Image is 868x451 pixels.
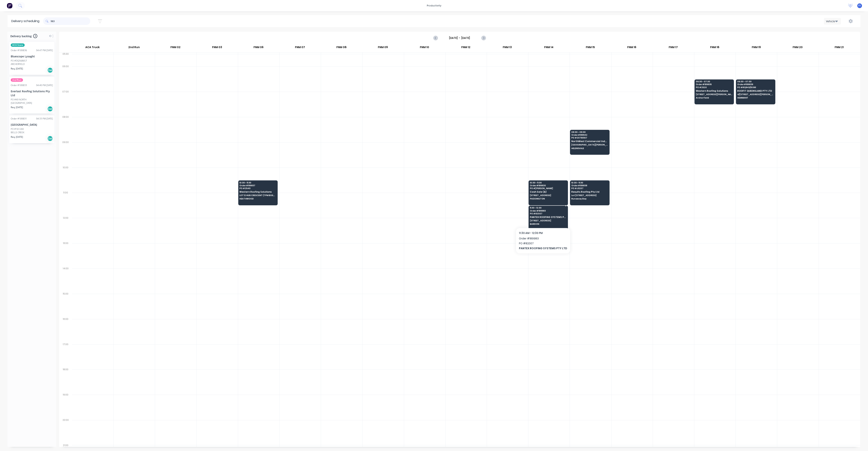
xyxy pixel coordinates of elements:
[113,44,155,52] div: 2nd Run
[571,147,608,149] span: HELENSVALE
[11,135,23,139] span: Req. [DATE]
[10,34,32,38] span: Delivery backlog
[239,191,276,193] span: Western Roofing Solutions
[59,443,72,448] div: 21:00
[36,49,53,52] div: 04:47 PM [DATE]
[11,131,53,134] div: BELLS CREEK
[530,216,566,218] span: PANTEX ROOFING SYSTEMS PTY LTD
[59,64,72,89] div: 06:00
[696,90,732,92] span: Western Roofing Solutions
[11,59,27,62] div: PO #DQ568657
[279,44,321,52] div: FNM 07
[11,67,23,70] span: Req. [DATE]
[59,89,72,115] div: 07:00
[530,207,566,209] span: 11:30 - 12:30
[530,184,566,187] span: Order # 189830
[571,184,608,187] span: Order # 189838
[238,44,279,52] div: FNM 06
[737,97,774,99] span: HEMMANT
[59,367,72,393] div: 18:00
[571,191,608,193] span: Results Roofing Pty Ltd
[11,106,23,109] span: Req. [DATE]
[321,44,362,52] div: FNM 08
[530,219,566,222] span: [STREET_ADDRESS]
[736,44,777,52] div: FNM 19
[11,78,23,82] span: 2nd Run
[530,191,566,193] span: Cash Sale (B)
[777,44,818,52] div: FNM 20
[530,194,566,196] span: [STREET_ADDRESS]
[239,182,276,184] span: 10:30 - 11:30
[737,93,774,95] span: 4/[STREET_ADDRESS][PERSON_NAME] (STORE)
[47,67,53,73] div: Del
[696,97,732,99] span: Archerfield
[239,187,276,189] span: PO # 2540
[696,86,732,89] span: PO # 2520
[196,44,238,52] div: FNM 03
[818,44,860,52] div: FNM 21
[7,3,12,8] img: Factory
[530,198,566,200] span: PADDINGTON
[59,292,72,317] div: 15:00
[530,212,566,215] span: PO # 82007
[571,137,608,139] span: PO # 20780107
[59,241,72,266] div: 13:00
[530,223,566,225] span: BARDON
[570,44,611,52] div: FNM 15
[11,127,24,131] div: PO #161260
[404,44,445,52] div: FNM 10
[11,84,27,87] div: Order # 189833
[239,184,276,187] span: Order # 189837
[696,83,732,85] span: Order # 189835
[737,90,774,92] span: ROOFIT QUEENSLAND PTY LTD
[653,44,694,52] div: FNM 17
[611,44,652,52] div: FNM 16
[445,44,487,52] div: FNM 12
[696,80,732,83] span: 06:30 - 07:30
[59,165,72,191] div: 10:00
[487,44,528,52] div: FNM 13
[155,44,196,52] div: FNM 02
[824,18,841,25] button: Vehicle
[11,43,25,47] span: ACA Store
[59,140,72,165] div: 09:00
[528,44,569,52] div: FNM 14
[571,134,608,136] span: Order # 189942
[11,123,53,127] div: [GEOGRAPHIC_DATA]
[571,194,608,196] span: Lot [STREET_ADDRESS]
[530,210,566,212] span: Order # 189983
[59,115,72,140] div: 08:00
[737,83,774,85] span: Order # 189839
[51,17,90,25] input: Search for orders
[239,198,276,200] span: HEATHWOOD
[11,98,27,101] div: PO #49 NORTH
[858,4,861,7] span: F1
[694,44,735,52] div: FNM 18
[33,34,37,38] span: 3
[11,54,53,58] div: Bluescope Lysaght
[362,44,403,52] div: FNM 09
[11,117,27,120] div: Order # 189831
[59,393,72,418] div: 19:00
[59,418,72,443] div: 20:00
[8,15,43,27] div: Delivery scheduling
[72,44,113,52] div: ACA Truck
[11,89,53,97] div: Everlast Roofing Solutions Pty Ltd
[47,136,53,141] div: Del
[59,342,72,367] div: 17:00
[571,198,608,200] span: Runaway Bay
[36,117,53,120] div: 04:33 PM [DATE]
[826,19,837,23] div: Vehicle
[59,317,72,342] div: 16:00
[737,86,774,89] span: PO # RQ843/10361
[571,131,608,133] span: 08:30 - 09:30
[571,140,608,142] span: NorthWest Commercial Industries (QLD) P/L
[59,52,72,64] div: 05:30
[571,144,608,146] span: [GEOGRAPHIC_DATA][PERSON_NAME], [GEOGRAPHIC_DATA], [GEOGRAPHIC_DATA],
[11,49,27,52] div: Order # 189836
[59,190,72,216] div: 11:00
[11,101,53,105] div: [GEOGRAPHIC_DATA]
[239,194,276,196] span: LOT 12 HUB CRESCENT (TPM BUILDERS)
[59,266,72,292] div: 14:00
[59,216,72,241] div: 12:00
